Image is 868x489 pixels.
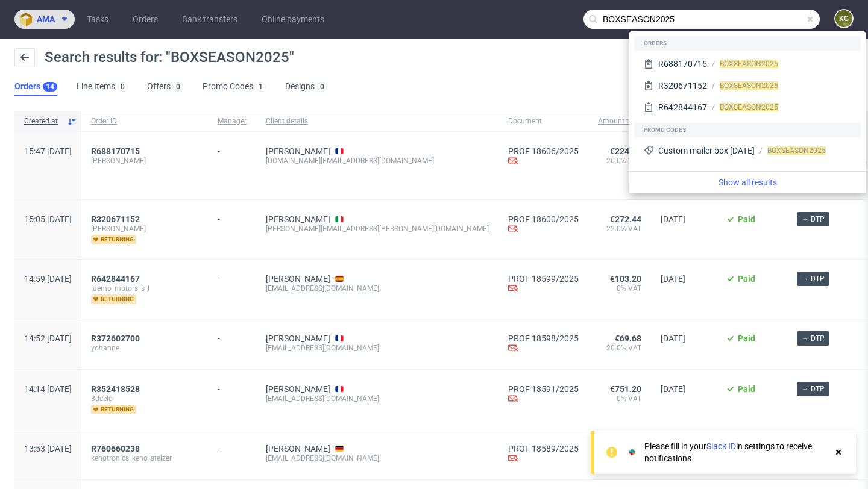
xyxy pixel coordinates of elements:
span: returning [91,235,136,244]
span: [DATE] [661,334,685,343]
div: 14 [46,83,54,91]
a: PROF 18600/2025 [508,214,579,224]
span: €69.68 [615,334,641,343]
div: [PERSON_NAME][EMAIL_ADDRESS][PERSON_NAME][DOMAIN_NAME] [266,224,489,234]
a: R320671152 [91,214,142,224]
a: Orders14 [14,77,57,96]
a: Online payments [254,10,332,29]
div: 1 [259,83,263,91]
span: [PERSON_NAME] [91,224,198,234]
a: Bank transfers [175,10,245,29]
div: - [218,379,247,394]
span: R688170715 [91,146,140,156]
span: [DATE] [661,214,685,224]
div: [DOMAIN_NAME][EMAIL_ADDRESS][DOMAIN_NAME] [266,156,489,166]
a: R372602700 [91,334,142,343]
div: 0 [320,83,324,91]
span: kenotronics_keno_stelzer [91,453,198,463]
a: Designs0 [285,77,327,96]
span: 0% VAT [598,284,641,293]
span: Amount total [598,116,641,126]
a: PROF 18591/2025 [508,384,579,394]
span: → DTP [802,333,825,344]
div: 0 [176,83,180,91]
span: Search results for: "BOXSEASON2025" [45,49,294,66]
span: 14:59 [DATE] [24,274,72,284]
span: Document [508,116,579,126]
span: €272.44 [610,214,641,224]
a: R642844167 [91,274,142,284]
div: [EMAIL_ADDRESS][DOMAIN_NAME] [266,453,489,463]
a: R352418528 [91,384,142,394]
span: BOXSEASON2025 [720,60,778,68]
span: [DATE] [661,274,685,284]
a: PROF 18606/2025 [508,146,579,156]
span: 15:47 [DATE] [24,146,72,156]
a: [PERSON_NAME] [266,214,330,224]
a: [PERSON_NAME] [266,384,330,394]
span: R372602700 [91,334,140,343]
div: Promo codes [634,123,861,137]
span: R352418528 [91,384,140,394]
div: - [218,210,247,224]
div: - [218,269,247,284]
a: Offers0 [147,77,183,96]
span: [DATE] [661,384,685,394]
span: 20.0% VAT [598,156,641,166]
span: 3dcelo [91,394,198,403]
span: → DTP [802,384,825,394]
div: R688170715 [658,58,707,70]
div: [EMAIL_ADDRESS][DOMAIN_NAME] [266,343,489,353]
span: €751.20 [610,384,641,394]
div: Custom mailer box [DATE] [658,145,755,157]
span: R320671152 [91,214,140,224]
span: Paid [738,384,755,394]
a: Orders [125,10,165,29]
div: - [218,329,247,343]
span: €103.20 [610,274,641,284]
span: Manager [218,116,247,126]
div: R320671152 [658,79,707,92]
span: 14:14 [DATE] [24,384,72,394]
div: Orders [634,36,861,51]
span: BOXSEASON2025 [767,146,826,155]
a: [PERSON_NAME] [266,334,330,343]
span: €224.98 [610,146,641,156]
span: Created at [24,116,62,126]
div: 0 [121,83,125,91]
span: [PERSON_NAME] [91,156,198,166]
span: 13:53 [DATE] [24,444,72,453]
a: [PERSON_NAME] [266,146,330,156]
span: R642844167 [91,274,140,284]
a: [PERSON_NAME] [266,274,330,284]
span: ama [37,15,55,23]
span: Paid [738,334,755,343]
span: → DTP [802,273,825,284]
div: - [218,439,247,453]
span: R760660238 [91,444,140,453]
span: returning [91,294,136,304]
a: [PERSON_NAME] [266,444,330,453]
span: 0% VAT [598,394,641,403]
span: 20.0% VAT [598,343,641,353]
span: returning [91,405,136,414]
img: logo [20,13,37,26]
span: → DTP [802,214,825,225]
div: - [218,142,247,156]
figcaption: KC [835,10,852,27]
span: 14:52 [DATE] [24,334,72,343]
button: ama [14,10,75,29]
span: Paid [738,274,755,284]
a: Line Items0 [77,77,128,96]
span: 22.0% VAT [598,224,641,234]
a: Slack ID [706,441,736,451]
a: Tasks [80,10,116,29]
div: [EMAIL_ADDRESS][DOMAIN_NAME] [266,284,489,293]
span: 15:05 [DATE] [24,214,72,224]
div: [EMAIL_ADDRESS][DOMAIN_NAME] [266,394,489,403]
a: R688170715 [91,146,142,156]
a: R760660238 [91,444,142,453]
span: BOXSEASON2025 [720,103,778,111]
a: PROF 18589/2025 [508,444,579,453]
span: yohanne [91,343,198,353]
